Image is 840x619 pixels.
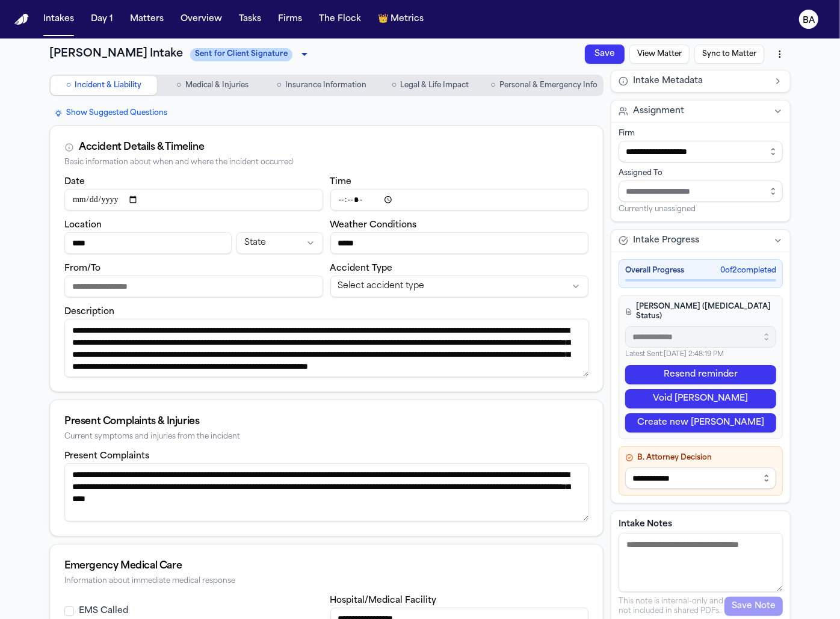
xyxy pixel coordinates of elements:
[79,605,128,617] label: EMS Called
[330,232,589,254] input: Weather conditions
[611,100,790,122] button: Assignment
[185,81,249,90] span: Medical & Injuries
[64,276,323,297] input: From/To destination
[234,8,266,30] button: Tasks
[585,45,625,64] button: Save
[330,177,352,186] label: Time
[125,8,168,30] button: Matters
[64,463,589,522] textarea: Present complaints
[64,433,588,442] div: Current symptoms and injuries from the incident
[66,79,71,91] span: ○
[720,266,776,276] span: 0 of 2 completed
[373,8,428,30] button: crownMetrics
[64,452,149,461] label: Present Complaints
[49,46,183,63] h1: [PERSON_NAME] Intake
[79,140,204,155] div: Accident Details & Timeline
[330,264,393,273] label: Accident Type
[625,365,776,384] button: Resend reminder
[486,76,602,95] button: Go to Personal & Emergency Info
[619,533,783,592] textarea: Intake notes
[619,141,783,162] input: Select firm
[14,14,29,25] a: Home
[49,106,172,120] button: Show Suggested Questions
[75,81,141,90] span: Incident & Liability
[694,45,764,64] button: Sync to Matter
[611,230,790,251] button: Intake Progress
[176,8,227,30] button: Overview
[51,76,157,95] button: Go to Incident & Liability
[86,8,118,30] button: Day 1
[268,76,375,95] button: Go to Insurance Information
[64,158,588,167] div: Basic information about when and where the incident occurred
[633,75,703,87] span: Intake Metadata
[625,302,776,321] h4: [PERSON_NAME] ([MEDICAL_DATA] Status)
[330,596,437,605] label: Hospital/Medical Facility
[285,81,366,90] span: Insurance Information
[619,168,783,178] div: Assigned To
[64,189,323,211] input: Incident date
[625,413,776,433] button: Create new [PERSON_NAME]
[64,264,100,273] label: From/To
[491,79,496,91] span: ○
[619,519,783,531] label: Intake Notes
[64,232,232,254] input: Incident location
[64,319,589,377] textarea: Incident description
[190,46,312,63] div: Update intake status
[64,177,85,186] label: Date
[611,70,790,92] button: Intake Metadata
[633,235,699,247] span: Intake Progress
[625,266,684,276] span: Overall Progress
[64,559,588,573] div: Emergency Medical Care
[400,81,469,90] span: Legal & Life Impact
[190,48,292,61] span: Sent for Client Signature
[64,307,114,316] label: Description
[64,414,588,429] div: Present Complaints & Injuries
[619,129,783,138] div: Firm
[769,43,791,65] button: More actions
[629,45,690,64] button: View Matter
[625,350,776,360] p: Latest Sent: [DATE] 2:48:19 PM
[619,597,724,616] p: This note is internal-only and not included in shared PDFs.
[625,453,776,463] h4: B. Attorney Decision
[273,8,307,30] button: Firms
[159,76,266,95] button: Go to Medical & Injuries
[14,14,29,25] img: Finch Logo
[330,189,589,211] input: Incident time
[276,79,281,91] span: ○
[619,205,696,214] span: Currently unassigned
[392,79,397,91] span: ○
[39,8,79,30] button: Intakes
[330,221,417,230] label: Weather Conditions
[619,180,783,202] input: Assign to staff member
[314,8,366,30] button: The Flock
[625,389,776,408] button: Void [PERSON_NAME]
[499,81,598,90] span: Personal & Emergency Info
[377,76,484,95] button: Go to Legal & Life Impact
[236,232,323,254] button: Incident state
[64,221,102,230] label: Location
[176,79,181,91] span: ○
[64,577,588,586] div: Information about immediate medical response
[633,105,684,117] span: Assignment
